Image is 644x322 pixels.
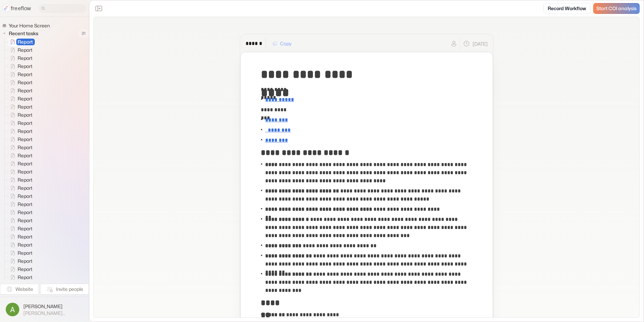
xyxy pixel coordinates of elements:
a: Report [5,78,35,87]
a: Report [5,70,35,78]
span: Report [16,112,34,118]
span: Report [16,47,34,53]
span: Your Home Screen [7,22,52,29]
span: Report [16,103,34,110]
span: Report [16,63,34,70]
span: Report [16,241,34,248]
span: Report [16,274,34,281]
a: Report [5,249,35,257]
span: [PERSON_NAME] [23,303,83,310]
a: Report [5,265,35,273]
a: Report [5,273,35,281]
a: Start COI analysis [593,3,640,14]
a: Report [5,257,35,265]
a: freeflow [3,4,31,13]
a: Report [5,103,35,111]
a: Report [5,111,35,119]
a: Report [5,38,36,46]
a: Report [5,95,35,103]
a: Report [5,46,35,54]
a: Report [5,54,35,62]
span: Report [16,266,34,273]
a: Report [5,225,35,233]
span: Report [16,209,34,216]
a: Report [5,119,35,127]
span: [PERSON_NAME][EMAIL_ADDRESS] [23,310,83,316]
a: Report [5,135,35,143]
span: Report [16,55,34,62]
button: Recent tasks [2,29,41,38]
a: Report [5,152,35,160]
a: Report [5,160,35,168]
span: Report [16,168,34,175]
a: Report [5,233,35,241]
img: profile [6,303,19,316]
span: Recent tasks [7,30,40,37]
span: Report [16,144,34,151]
span: Report [16,258,34,264]
a: Report [5,216,35,225]
a: Report [5,127,35,135]
span: Report [16,79,34,86]
span: Start COI analysis [596,6,637,11]
button: [PERSON_NAME][PERSON_NAME][EMAIL_ADDRESS] [4,301,85,318]
span: Report [16,193,34,200]
a: Report [5,192,35,200]
span: Report [16,185,34,191]
span: Report [16,136,34,143]
span: Report [16,250,34,256]
button: Invite people [40,284,89,295]
span: Report [16,177,34,183]
span: Report [16,128,34,135]
a: Record Workflow [543,3,591,14]
span: Report [16,160,34,167]
a: Report [5,168,35,176]
a: Report [5,176,35,184]
a: Your Home Screen [2,22,52,29]
span: Report [16,217,34,224]
span: Report [16,39,35,45]
a: Report [5,241,35,249]
span: Report [16,87,34,94]
a: Report [5,62,35,70]
p: freeflow [11,4,31,13]
span: Report [16,120,34,127]
span: Report [16,152,34,159]
span: Report [16,233,34,240]
button: Copy [269,38,296,49]
span: 31 [78,29,89,38]
a: Report [5,87,35,95]
span: Report [16,95,34,102]
span: Report [16,225,34,232]
a: Report [5,200,35,208]
p: [DATE] [473,40,488,47]
span: Report [16,201,34,208]
span: Report [16,71,34,78]
a: Report [5,184,35,192]
a: Report [5,208,35,216]
a: Report [5,143,35,152]
button: Close the sidebar [93,3,104,14]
